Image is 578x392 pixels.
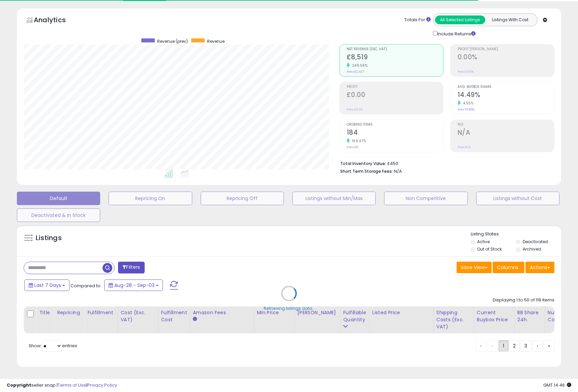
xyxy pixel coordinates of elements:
span: Profit [PERSON_NAME] [458,47,554,51]
small: 166.67% [350,138,366,143]
button: Listings With Cost [485,15,535,24]
h2: 184 [347,129,443,138]
small: Prev: 13.86% [458,107,474,111]
a: Terms of Use [58,382,86,388]
div: seller snap | | [7,382,117,389]
div: Retrieving listings data.. [264,305,314,311]
div: Totals For [404,17,431,23]
h2: £0.00 [347,91,443,100]
span: Revenue [207,38,225,44]
a: Privacy Policy [87,382,117,388]
small: Prev: 69 [347,145,358,149]
h2: N/A [458,129,554,138]
strong: Copyright [7,382,31,388]
button: Non Competitive [384,192,467,205]
small: 4.55% [461,101,474,106]
small: Prev: 0.00% [458,70,474,74]
span: ROI [458,123,554,127]
small: 249.56% [350,63,368,68]
li: £450 [340,159,549,167]
button: Listings without Min/Max [292,192,376,205]
small: Prev: £2,437 [347,70,364,74]
h2: 0.00% [458,53,554,62]
h2: 14.49% [458,91,554,100]
button: Repricing Off [201,192,284,205]
h2: £8,519 [347,53,443,62]
span: Revenue (prev) [157,38,188,44]
b: Short Term Storage Fees: [340,168,393,174]
span: 2025-09-11 14:46 GMT [543,382,571,388]
small: Prev: N/A [458,145,471,149]
button: All Selected Listings [435,15,485,24]
button: Deactivated & In Stock [17,208,100,222]
span: Net Revenue (Exc. VAT) [347,47,443,51]
span: Ordered Items [347,123,443,127]
small: Prev: £0.00 [347,107,363,111]
button: Repricing On [109,192,192,205]
span: N/A [394,168,402,174]
div: Include Returns [428,30,484,37]
button: Listings without Cost [476,192,559,205]
b: Total Inventory Value: [340,161,386,166]
h5: Analytics [34,15,79,26]
button: Default [17,192,100,205]
span: Profit [347,85,443,89]
span: Avg. Buybox Share [458,85,554,89]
